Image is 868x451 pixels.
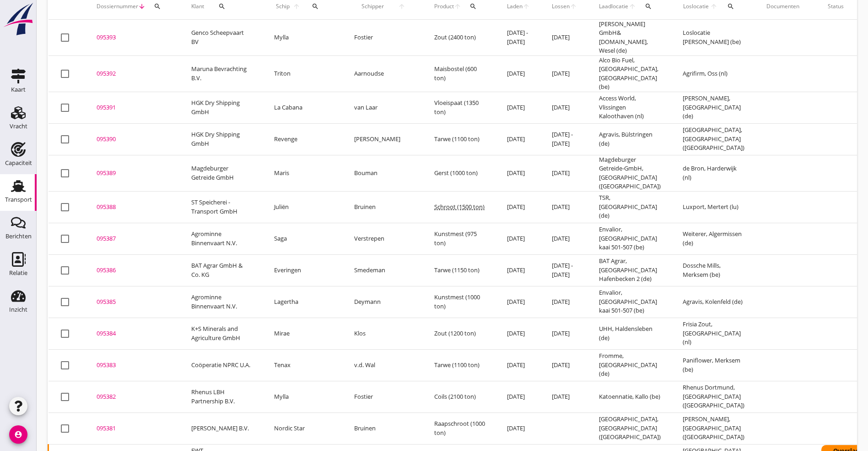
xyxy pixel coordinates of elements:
td: [PERSON_NAME], [GEOGRAPHIC_DATA] (de) [672,92,755,123]
td: [DATE] [541,223,588,254]
td: Triton [263,55,343,92]
td: Mylla [263,381,343,412]
td: HGK Dry Shipping GmbH [180,123,263,155]
td: [DATE] - [DATE] [541,123,588,155]
i: arrow_upward [710,3,718,10]
td: HGK Dry Shipping GmbH [180,92,263,123]
div: Vracht [10,123,27,129]
td: [PERSON_NAME] GmbH&[DOMAIN_NAME], Wesel (de) [588,20,672,56]
i: search [154,3,161,10]
td: Juliën [263,191,343,223]
td: Klos [343,318,423,349]
td: Weiterer, Algermissen (de) [672,223,755,254]
td: Agrominne Binnenvaart N.V. [180,223,263,254]
i: arrow_upward [454,3,461,10]
div: 095384 [97,329,169,338]
div: 095386 [97,266,169,275]
td: v.d. Wal [343,349,423,381]
td: [DATE] [541,318,588,349]
td: Everingen [263,254,343,286]
span: Dossiernummer [97,2,138,11]
div: 095389 [97,169,169,178]
td: [DATE] [496,123,541,155]
div: 095388 [97,203,169,212]
div: 095390 [97,135,169,144]
i: search [727,3,734,10]
td: [DATE] [541,381,588,412]
td: Zout (2400 ton) [423,20,496,56]
td: Zout (1200 ton) [423,318,496,349]
i: arrow_upward [523,3,530,10]
td: Revenge [263,123,343,155]
span: Lossen [552,2,570,11]
span: Laden [507,2,523,11]
td: [PERSON_NAME] [343,123,423,155]
td: [DATE] [496,191,541,223]
td: TSR, [GEOGRAPHIC_DATA] (de) [588,191,672,223]
td: Kunstmest (975 ton) [423,223,496,254]
td: Kunstmest (1000 ton) [423,286,496,318]
td: Frisia Zout, [GEOGRAPHIC_DATA] (nl) [672,318,755,349]
span: Product [434,2,454,11]
div: Relatie [9,270,27,276]
i: arrow_downward [138,3,146,10]
td: [DATE] [541,349,588,381]
td: [DATE] [496,223,541,254]
i: arrow_upward [291,3,302,10]
td: [DATE] - [DATE] [496,20,541,56]
td: [DATE] [496,381,541,412]
td: Fostier [343,381,423,412]
td: [PERSON_NAME] B.V. [180,412,263,444]
div: 095382 [97,392,169,401]
div: 095383 [97,361,169,370]
div: 095387 [97,234,169,243]
td: Nordic Star [263,412,343,444]
div: 095385 [97,297,169,307]
td: Aarnoudse [343,55,423,92]
td: Vloeispaat (1350 ton) [423,92,496,123]
td: Access World, Vlissingen Kaloothaven (nl) [588,92,672,123]
div: Transport [5,197,32,203]
td: Fostier [343,20,423,56]
td: Paniflower, Merksem (be) [672,349,755,381]
i: arrow_upward [629,3,636,10]
td: [DATE] [496,412,541,444]
td: [DATE] [496,286,541,318]
td: Agrominne Binnenvaart N.V. [180,286,263,318]
td: Mirae [263,318,343,349]
td: Luxport, Mertert (lu) [672,191,755,223]
td: Coils (2100 ton) [423,381,496,412]
td: ST Speicherei - Transport GmbH [180,191,263,223]
td: [DATE] [496,92,541,123]
td: Verstrepen [343,223,423,254]
td: Bruinen [343,412,423,444]
td: Maruna Bevrachting B.V. [180,55,263,92]
td: Genco Scheepvaart BV [180,20,263,56]
td: [GEOGRAPHIC_DATA], [GEOGRAPHIC_DATA] ([GEOGRAPHIC_DATA]) [672,123,755,155]
img: logo-small.a267ee39.svg [2,2,35,36]
td: [DATE] [541,286,588,318]
td: BAT Agrar, [GEOGRAPHIC_DATA] Hafenbecken 2 (de) [588,254,672,286]
i: search [645,3,652,10]
i: account_circle [9,425,27,444]
td: Maisbostel (600 ton) [423,55,496,92]
td: Fromme, [GEOGRAPHIC_DATA] (de) [588,349,672,381]
td: [GEOGRAPHIC_DATA], [GEOGRAPHIC_DATA] ([GEOGRAPHIC_DATA]) [588,412,672,444]
td: Tenax [263,349,343,381]
td: Bouman [343,155,423,191]
span: Schipper [354,2,391,11]
td: Deymann [343,286,423,318]
td: Agravis, Bülstringen (de) [588,123,672,155]
div: 095381 [97,424,169,433]
td: Dossche Mills, Merksem (be) [672,254,755,286]
td: Bruinen [343,191,423,223]
td: Alco Bio Fuel, [GEOGRAPHIC_DATA], [GEOGRAPHIC_DATA] (be) [588,55,672,92]
td: UHH, Haldensleben (de) [588,318,672,349]
div: Kaart [11,87,26,93]
div: Capaciteit [5,160,32,166]
i: search [312,3,319,10]
td: [DATE] [496,155,541,191]
div: Documenten [766,2,799,11]
span: Status [821,2,851,11]
td: [DATE] [541,55,588,92]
